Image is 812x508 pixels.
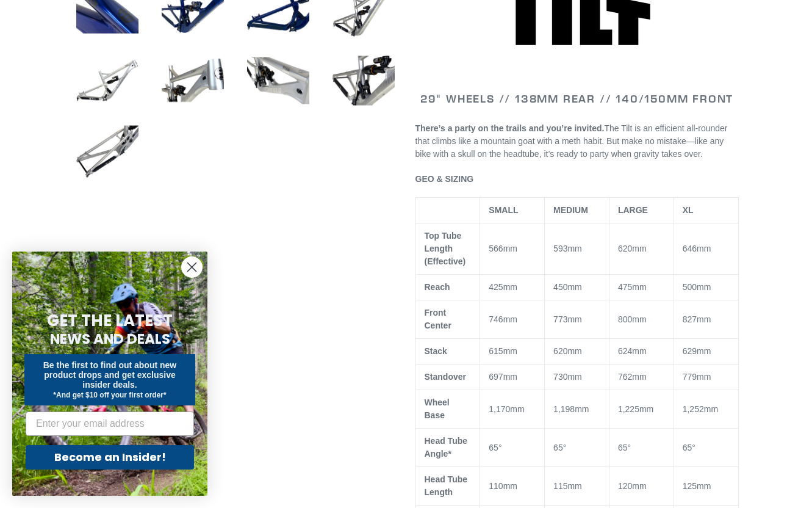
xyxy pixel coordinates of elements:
span: MEDIUM [553,205,588,215]
td: 773mm [545,300,609,339]
td: 800mm [609,300,674,339]
b: There’s a party on the trails and you’re invited. [415,123,605,133]
span: NEWS AND DEALS [50,329,170,349]
button: Close dialog [181,256,203,278]
td: 593mm [545,223,609,275]
td: 475mm [609,275,674,300]
span: LARGE [618,205,648,215]
span: GEO & SIZING [415,174,474,184]
span: Be the first to find out about new product drops and get exclusive insider deals. [43,360,177,390]
span: 620mm [553,346,582,356]
td: 746mm [480,300,545,339]
span: SMALL [489,205,518,215]
span: ° [627,443,631,452]
td: 65 [545,429,609,467]
span: 629mm [683,346,711,356]
span: GET THE LATEST [47,310,173,332]
td: 450mm [545,275,609,300]
td: 425mm [480,275,545,300]
td: 827mm [674,300,738,339]
span: Front Center [425,308,451,330]
img: Load image into Gallery viewer, TILT - Frameset [74,47,141,114]
td: 65 [674,429,738,467]
span: ° [498,443,502,452]
span: Head Tube Length [425,474,468,497]
input: Enter your email address [26,412,194,436]
span: 615mm [489,346,517,356]
span: Head Tube Angle* [425,436,468,459]
td: 115mm [545,467,609,506]
span: Reach [425,282,450,292]
td: 730mm [545,365,609,390]
td: 1,198mm [545,390,609,429]
td: 110mm [480,467,545,506]
td: 646mm [674,223,738,275]
img: Load image into Gallery viewer, TILT - Frameset [245,47,312,114]
span: *And get $10 off your first order* [53,391,166,399]
img: Load image into Gallery viewer, TILT - Frameset [74,118,141,185]
td: 500mm [674,275,738,300]
td: 620mm [609,223,674,275]
td: 762mm [609,365,674,390]
td: 566mm [480,223,545,275]
span: Stack [425,346,447,356]
td: 1,252mm [674,390,738,429]
span: Standover [425,372,466,382]
span: XL [683,205,694,215]
td: 1,225mm [609,390,674,429]
span: ° [563,443,567,452]
button: Become an Insider! [26,445,194,470]
img: Load image into Gallery viewer, TILT - Frameset [330,47,397,114]
td: 120mm [609,467,674,506]
img: Load image into Gallery viewer, TILT - Frameset [159,47,226,114]
td: 779mm [674,365,738,390]
span: Wheel Base [425,397,450,420]
span: Top Tube Length (Effective) [425,231,466,266]
td: 65 [609,429,674,467]
span: 29" WHEELS // 138mm REAR // 140/150mm FRONT [420,92,733,106]
span: 624mm [618,346,647,356]
span: The Tilt is an efficient all-rounder that climbs like a mountain goat with a meth habit. But make... [415,123,728,159]
td: 125mm [674,467,738,506]
span: ° [692,443,695,452]
td: 65 [480,429,545,467]
td: 697mm [480,365,545,390]
td: 1,170mm [480,390,545,429]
